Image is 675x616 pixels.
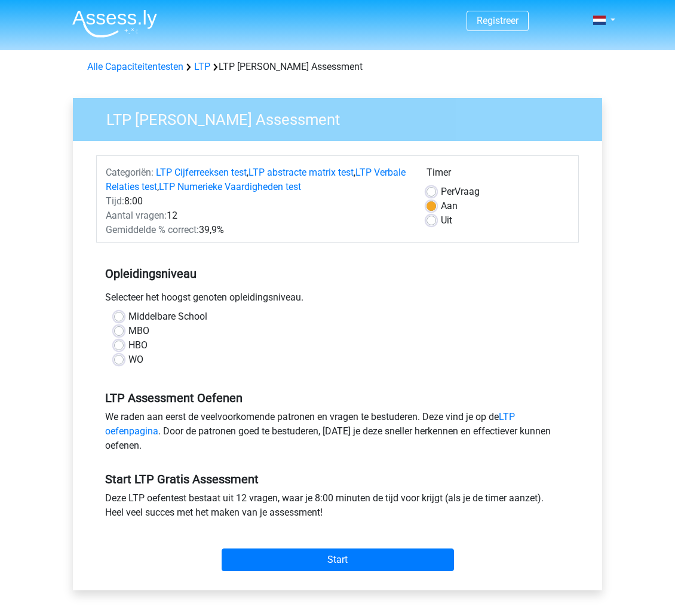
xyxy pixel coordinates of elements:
a: Alle Capaciteitentesten [87,61,183,72]
span: Tijd: [106,195,124,207]
div: LTP [PERSON_NAME] Assessment [82,60,593,74]
label: Uit [441,213,452,228]
div: , , , [97,166,418,194]
label: HBO [128,338,148,353]
span: Per [441,186,455,197]
h5: Start LTP Gratis Assessment [105,472,570,486]
div: 39,9% [97,223,418,237]
div: Selecteer het hoogst genoten opleidingsniveau. [96,290,579,309]
label: MBO [128,324,149,338]
label: Vraag [441,185,480,199]
div: Deze LTP oefentest bestaat uit 12 vragen, waar je 8:00 minuten de tijd voor krijgt (als je de tim... [96,491,579,525]
div: Timer [427,166,569,185]
a: LTP abstracte matrix test [248,167,354,178]
a: LTP Cijferreeksen test [156,167,247,178]
a: LTP [194,61,210,72]
img: Assessly [72,10,157,38]
label: Aan [441,199,458,213]
h5: Opleidingsniveau [105,262,570,286]
span: Categoriën: [106,167,154,178]
span: Aantal vragen: [106,210,167,221]
div: We raden aan eerst de veelvoorkomende patronen en vragen te bestuderen. Deze vind je op de . Door... [96,410,579,458]
input: Start [222,548,454,571]
div: 8:00 [97,194,418,209]
a: Registreer [477,15,518,26]
h5: LTP Assessment Oefenen [105,391,570,405]
label: WO [128,353,143,367]
a: LTP Numerieke Vaardigheden test [159,181,301,192]
label: Middelbare School [128,309,207,324]
div: 12 [97,209,418,223]
span: Gemiddelde % correct: [106,224,199,235]
h3: LTP [PERSON_NAME] Assessment [92,106,593,129]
